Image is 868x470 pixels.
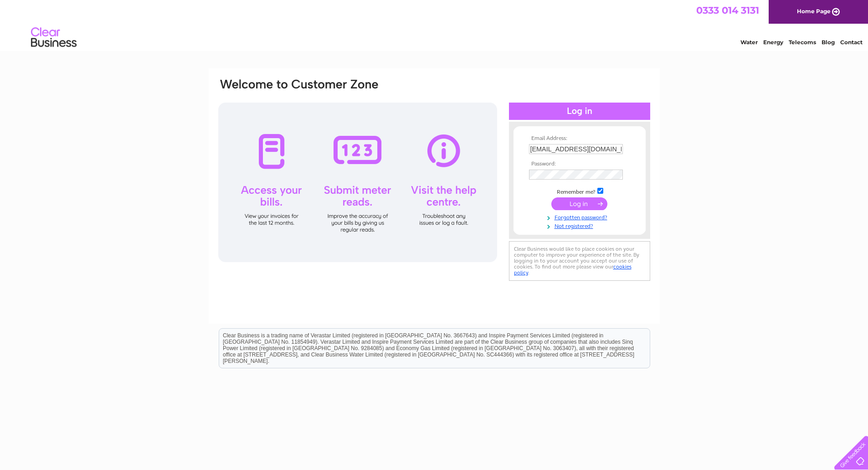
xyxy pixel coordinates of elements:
div: Clear Business is a trading name of Verastar Limited (registered in [GEOGRAPHIC_DATA] No. 3667643... [219,5,650,44]
th: Email Address: [527,135,632,142]
a: Blog [822,39,835,46]
a: Energy [763,39,783,46]
a: Not registered? [529,221,632,230]
a: 0333 014 3131 [696,5,759,16]
a: Water [740,39,758,46]
a: Telecoms [789,39,816,46]
a: Contact [840,39,863,46]
img: logo.png [31,24,77,52]
td: Remember me? [527,186,632,196]
div: Clear Business would like to place cookies on your computer to improve your experience of the sit... [509,241,650,281]
th: Password: [527,161,632,167]
a: Forgotten password? [529,212,632,221]
a: cookies policy [514,263,632,276]
input: Submit [551,197,607,210]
